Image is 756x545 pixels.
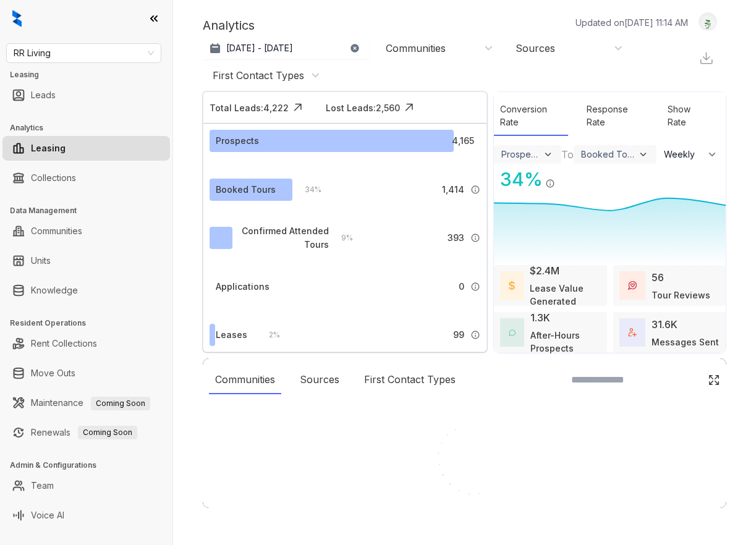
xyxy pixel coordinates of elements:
[203,16,255,35] p: Analytics
[210,101,289,114] div: Total Leads: 4,222
[661,96,713,136] div: Show Rate
[542,149,553,160] img: ViewFilterArrow
[2,503,170,528] li: Voice AI
[78,426,137,439] span: Coming Soon
[216,280,270,294] div: Applications
[448,231,464,245] span: 393
[10,318,172,329] h3: Resident Operations
[2,278,170,303] li: Knowledge
[470,233,480,243] img: Info
[226,42,293,54] p: [DATE] - [DATE]
[10,460,172,471] h3: Admin & Configurations
[699,51,714,66] img: Download
[530,329,601,355] div: After-Hours Prospects
[545,179,555,188] img: Info
[10,69,172,80] h3: Leasing
[213,69,304,82] div: First Contact Types
[329,231,353,245] div: 9 %
[2,219,170,243] li: Communities
[12,10,22,27] img: logo
[581,149,635,159] div: Booked Tours
[400,98,418,117] img: Click Icon
[656,143,726,166] button: Weekly
[652,336,719,349] div: Messages Sent
[257,328,280,342] div: 2 %
[31,248,51,273] a: Units
[699,15,716,28] img: UserAvatar
[652,270,664,285] div: 56
[459,280,464,294] span: 0
[580,96,649,136] div: Response Rate
[2,248,170,273] li: Units
[216,328,247,342] div: Leases
[561,147,574,162] div: To
[31,503,64,528] a: Voice AI
[470,330,480,340] img: Info
[294,366,346,394] div: Sources
[555,167,574,186] img: Click Icon
[530,282,601,308] div: Lease Value Generated
[501,149,540,159] div: Prospects
[509,329,515,336] img: AfterHoursConversations
[209,366,281,394] div: Communities
[31,166,76,190] a: Collections
[216,183,276,196] div: Booked Tours
[628,328,637,337] img: TotalFum
[2,473,170,498] li: Team
[91,397,150,410] span: Coming Soon
[637,149,649,161] img: ViewFilterArrow
[2,166,170,190] li: Collections
[10,205,172,216] h3: Data Management
[442,183,464,196] span: 1,414
[664,148,702,161] span: Weekly
[289,98,307,117] img: Click Icon
[575,16,688,29] p: Updated on [DATE] 11:14 AM
[31,278,78,303] a: Knowledge
[516,41,555,55] div: Sources
[31,420,137,445] a: RenewalsComing Soon
[31,83,56,108] a: Leads
[453,328,464,342] span: 99
[652,317,677,332] div: 31.6K
[494,166,543,193] div: 34 %
[326,101,400,114] div: Lost Leads: 2,560
[216,224,329,251] div: Confirmed Attended Tours
[216,134,259,148] div: Prospects
[530,310,550,325] div: 1.3K
[2,331,170,356] li: Rent Collections
[386,41,446,55] div: Communities
[682,374,692,385] img: SearchIcon
[10,122,172,133] h3: Analytics
[2,420,170,445] li: Renewals
[509,281,515,291] img: LeaseValue
[2,83,170,108] li: Leads
[31,361,75,386] a: Move Outs
[2,136,170,161] li: Leasing
[2,361,170,386] li: Move Outs
[31,219,82,243] a: Communities
[530,263,559,278] div: $2.4M
[628,281,637,290] img: TourReviews
[31,473,54,498] a: Team
[708,374,720,386] img: Click Icon
[452,134,474,148] span: 4,165
[470,282,480,292] img: Info
[403,402,527,525] img: Loader
[358,366,462,394] div: First Contact Types
[470,185,480,195] img: Info
[2,391,170,415] li: Maintenance
[292,183,321,196] div: 34 %
[14,44,154,62] span: RR Living
[31,136,66,161] a: Leasing
[494,96,567,136] div: Conversion Rate
[31,331,97,356] a: Rent Collections
[203,37,370,59] button: [DATE] - [DATE]
[652,289,710,302] div: Tour Reviews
